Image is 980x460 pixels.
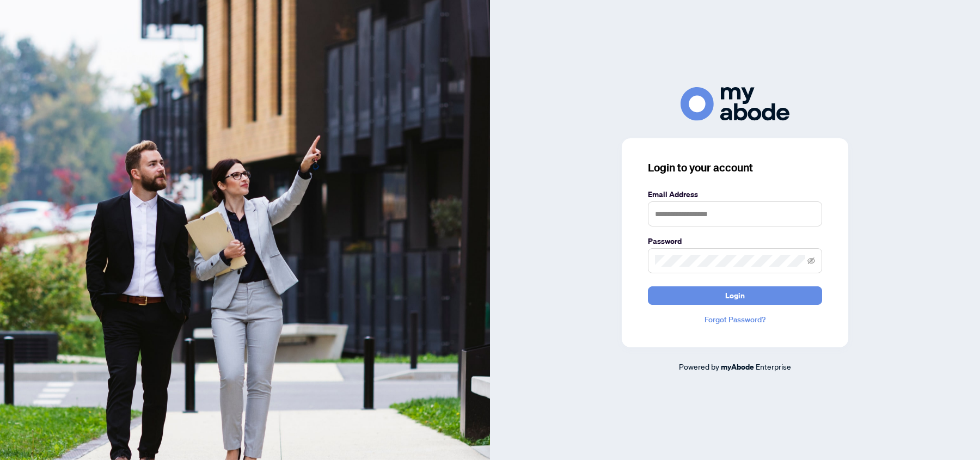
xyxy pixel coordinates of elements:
[679,361,719,371] span: Powered by
[725,287,745,304] span: Login
[648,286,822,305] button: Login
[681,87,789,120] img: ma-logo
[648,235,822,247] label: Password
[648,188,822,200] label: Email Address
[648,160,822,175] h3: Login to your account
[756,361,791,371] span: Enterprise
[648,314,822,326] a: Forgot Password?
[807,257,815,265] span: eye-invisible
[721,361,754,373] a: myAbode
